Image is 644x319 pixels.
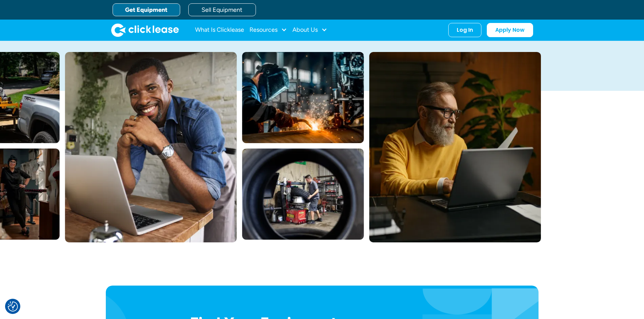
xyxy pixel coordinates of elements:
[457,27,473,33] div: Log In
[487,23,533,37] a: Apply Now
[65,52,237,242] img: A smiling man in a blue shirt and apron leaning over a table with a laptop
[242,149,364,240] img: A man fitting a new tire on a rim
[369,52,541,242] img: Bearded man in yellow sweter typing on his laptop while sitting at his desk
[292,23,327,37] div: About Us
[188,3,256,16] a: Sell Equipment
[249,23,287,37] div: Resources
[113,3,180,16] a: Get Equipment
[242,52,364,143] img: A welder in a large mask working on a large pipe
[8,301,18,312] button: Consent Preferences
[8,301,18,312] img: Revisit consent button
[111,23,179,37] a: home
[111,23,179,37] img: Clicklease logo
[195,23,244,37] a: What Is Clicklease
